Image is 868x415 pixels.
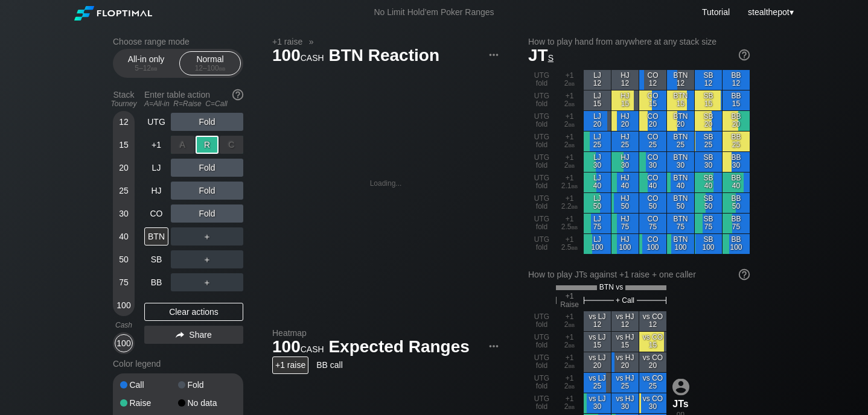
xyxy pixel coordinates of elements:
[151,64,158,72] span: bb
[171,113,243,131] div: Fold
[370,179,402,188] div: Loading...
[115,273,133,291] div: 75
[584,90,611,110] div: LJ 15
[118,52,174,75] div: All-in only
[171,227,243,246] div: ＋
[171,204,243,223] div: Fold
[639,311,666,331] div: vs CO 12
[639,332,666,352] div: vs CO 15
[584,152,611,172] div: LJ 30
[723,152,750,172] div: BB 30
[528,131,555,151] div: UTG fold
[738,268,751,281] img: help.32db89a4.svg
[584,111,611,131] div: LJ 20
[569,382,575,390] span: bb
[171,159,243,177] div: Fold
[528,111,555,131] div: UTG fold
[313,356,346,374] div: BB call
[560,292,579,309] span: +1 Raise
[695,173,722,192] div: SB 40
[144,250,168,268] div: SB
[171,136,243,154] div: Raise
[270,46,326,66] span: 100
[171,273,243,291] div: ＋
[667,214,694,233] div: BTN 75
[639,152,666,172] div: CO 30
[528,352,555,372] div: UTG fold
[569,120,575,128] span: bb
[611,152,639,172] div: HJ 30
[572,223,578,231] span: bb
[115,250,133,268] div: 50
[569,402,575,411] span: bb
[171,250,243,268] div: ＋
[639,131,666,151] div: CO 25
[639,111,666,131] div: CO 20
[611,90,639,110] div: HJ 15
[667,131,694,151] div: BTN 25
[695,90,722,110] div: SB 15
[584,173,611,192] div: LJ 40
[556,90,583,110] div: +1 2
[302,37,320,46] span: »
[108,321,139,329] div: Cash
[556,152,583,172] div: +1 2
[115,113,133,131] div: 12
[667,152,694,172] div: BTN 30
[569,320,575,329] span: bb
[185,64,235,72] div: 12 – 100
[584,373,611,393] div: vs LJ 25
[272,337,499,356] h1: Expected Ranges
[356,7,512,20] div: No Limit Hold’em Poker Ranges
[723,131,750,151] div: BB 25
[487,48,500,62] img: ellipsis.fd386fe8.svg
[528,173,555,192] div: UTG fold
[115,334,133,352] div: 100
[611,332,639,352] div: vs HJ 15
[667,193,694,213] div: BTN 50
[115,227,133,246] div: 40
[723,173,750,192] div: BB 40
[528,70,555,90] div: UTG fold
[584,131,611,151] div: LJ 25
[528,152,555,172] div: UTG fold
[144,85,243,113] div: Enter table action
[584,393,611,413] div: vs LJ 30
[113,37,243,46] h2: Choose range mode
[108,85,139,113] div: Stack
[639,352,666,372] div: vs CO 20
[723,111,750,131] div: BB 20
[639,214,666,233] div: CO 75
[144,113,168,131] div: UTG
[639,90,666,110] div: CO 15
[572,182,578,190] span: bb
[723,70,750,90] div: BB 12
[745,5,795,19] div: ▾
[695,234,722,254] div: SB 100
[556,173,583,192] div: +1 2.1
[611,193,639,213] div: HJ 50
[611,373,639,393] div: vs HJ 25
[611,214,639,233] div: HJ 75
[144,182,168,200] div: HJ
[639,173,666,192] div: CO 40
[584,214,611,233] div: LJ 75
[528,90,555,110] div: UTG fold
[301,341,324,355] span: cash
[667,70,694,90] div: BTN 12
[528,393,555,413] div: UTG fold
[584,70,611,90] div: LJ 12
[611,131,639,151] div: HJ 25
[584,332,611,352] div: vs LJ 15
[556,70,583,90] div: +1 2
[572,202,578,211] span: bb
[556,234,583,254] div: +1 2.5
[556,311,583,331] div: +1 2
[723,234,750,254] div: BB 100
[272,328,499,338] h2: Heatmap
[144,326,243,344] div: Share
[115,296,133,314] div: 100
[528,311,555,331] div: UTG fold
[695,111,722,131] div: SB 20
[528,270,750,279] div: How to play JTs against +1 raise + one caller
